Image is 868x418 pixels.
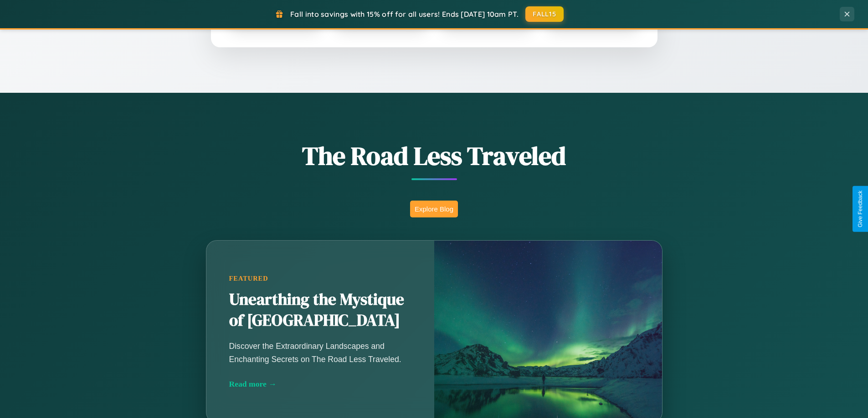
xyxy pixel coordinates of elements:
button: Explore Blog [410,201,458,217]
button: FALL15 [525,6,564,22]
p: Discover the Extraordinary Landscapes and Enchanting Secrets on The Road Less Traveled. [229,340,411,365]
div: Give Feedback [857,191,863,227]
div: Featured [229,275,411,282]
div: Read more → [229,379,411,389]
h2: Unearthing the Mystique of [GEOGRAPHIC_DATA] [229,289,411,331]
span: Fall into savings with 15% off for all users! Ends [DATE] 10am PT. [290,10,519,19]
h1: The Road Less Traveled [161,138,708,173]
